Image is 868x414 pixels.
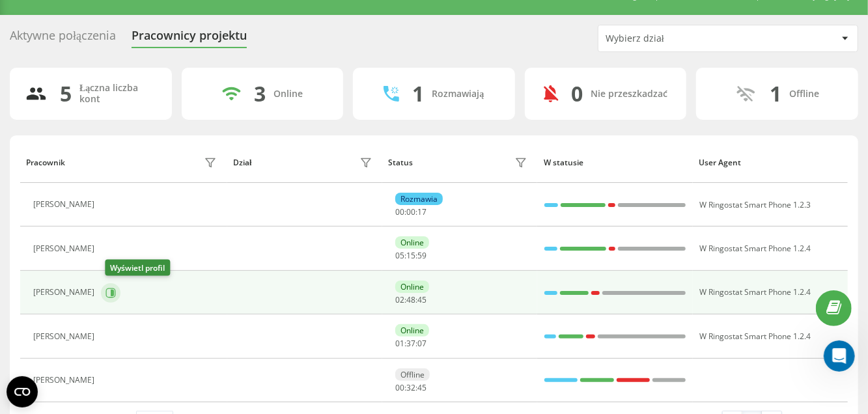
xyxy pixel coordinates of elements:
[417,206,427,217] span: 17
[395,281,429,293] div: Online
[395,383,427,393] div: : :
[395,208,427,217] div: : :
[406,250,415,261] span: 15
[606,33,761,44] div: Wybierz dział
[699,158,841,167] div: User Agent
[395,338,404,349] span: 01
[395,236,429,249] div: Online
[33,376,98,385] div: [PERSON_NAME]
[105,260,170,276] div: Wyświetl profil
[26,158,65,167] div: Pracownik
[700,243,811,254] span: W Ringostat Smart Phone 1.2.4
[432,89,484,100] div: Rozmawiają
[789,89,819,100] div: Offline
[388,158,413,167] div: Status
[406,294,415,305] span: 48
[395,368,430,381] div: Offline
[273,89,303,100] div: Online
[395,294,404,305] span: 02
[700,286,811,297] span: W Ringostat Smart Phone 1.2.4
[700,331,811,342] span: W Ringostat Smart Phone 1.2.4
[395,206,404,217] span: 00
[406,382,415,393] span: 32
[395,250,404,261] span: 05
[572,81,583,106] div: 0
[406,338,415,349] span: 37
[770,81,781,106] div: 1
[254,81,266,106] div: 3
[132,29,247,49] div: Pracownicy projektu
[544,158,686,167] div: W statusie
[395,324,429,337] div: Online
[395,193,443,205] div: Rozmawia
[60,81,72,106] div: 5
[33,200,98,209] div: [PERSON_NAME]
[10,29,116,49] div: Aktywne połączenia
[417,338,427,349] span: 07
[412,81,424,106] div: 1
[33,288,98,297] div: [PERSON_NAME]
[79,83,156,105] div: Łączna liczba kont
[233,158,251,167] div: Dział
[395,382,404,393] span: 00
[824,340,855,372] iframe: Intercom live chat
[395,251,427,260] div: : :
[417,250,427,261] span: 59
[7,376,38,407] button: Open CMP widget
[700,199,811,210] span: W Ringostat Smart Phone 1.2.3
[395,296,427,305] div: : :
[33,332,98,341] div: [PERSON_NAME]
[395,339,427,348] div: : :
[591,89,668,100] div: Nie przeszkadzać
[33,244,98,253] div: [PERSON_NAME]
[417,294,427,305] span: 45
[406,206,415,217] span: 00
[417,382,427,393] span: 45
